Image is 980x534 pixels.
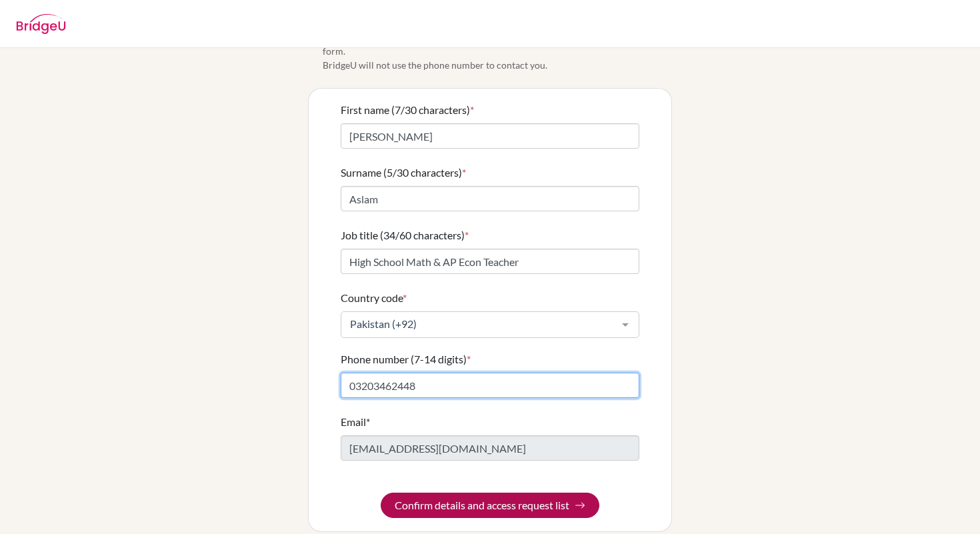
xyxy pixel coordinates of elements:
label: Country code [341,290,407,306]
label: Phone number (7-14 digits) [341,351,471,367]
span: Pakistan (+92) [347,317,612,331]
input: Enter your job title [341,249,639,274]
label: First name (7/30 characters) [341,102,474,118]
input: Enter your surname [341,186,639,211]
img: Arrow right [575,500,585,511]
input: Enter your first name [341,123,639,149]
button: Confirm details and access request list [381,493,599,518]
label: Surname (5/30 characters) [341,165,466,181]
label: Email* [341,414,370,430]
img: BridgeU logo [16,14,66,34]
label: Job title (34/60 characters) [341,227,469,243]
input: Enter your number [341,373,639,398]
